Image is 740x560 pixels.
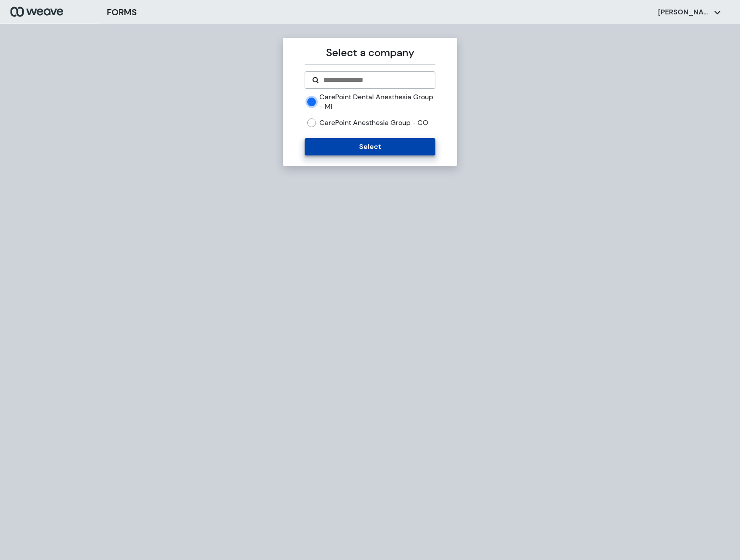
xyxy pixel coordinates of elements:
[305,45,435,61] p: Select a company
[319,118,428,128] label: CarePoint Anesthesia Group - CO
[319,92,435,111] label: CarePoint Dental Anesthesia Group - MI
[658,7,710,17] p: [PERSON_NAME]
[107,6,137,19] h3: FORMS
[305,138,435,155] button: Select
[322,75,428,85] input: Search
